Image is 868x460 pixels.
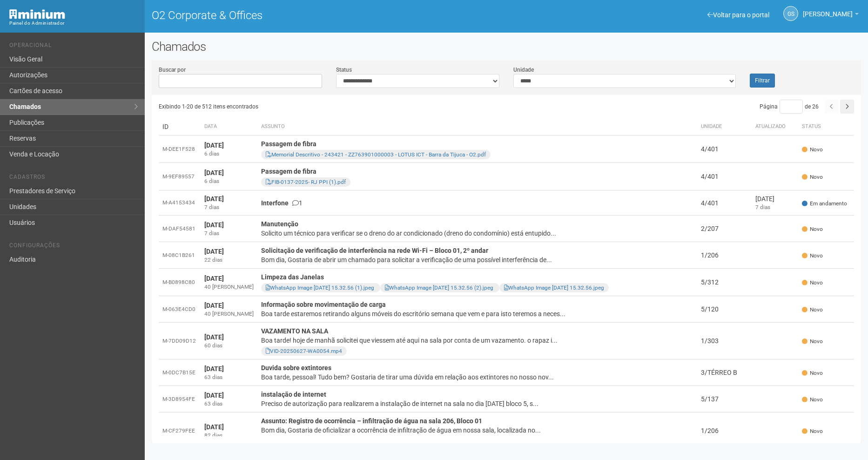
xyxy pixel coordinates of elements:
[802,396,823,404] span: Novo
[802,146,823,154] span: Novo
[697,386,752,413] td: 5/137
[261,391,326,398] strong: instalação de internet
[261,309,694,318] div: Boa tarde estaremos retirando alguns móveis do escritório semana que vem e para isto teremos a ne...
[803,12,859,19] a: [PERSON_NAME]
[204,195,224,203] strong: [DATE]
[204,203,254,211] div: 7 dias
[204,342,254,350] div: 60 dias
[697,296,752,323] td: 5/120
[204,221,224,229] strong: [DATE]
[9,19,138,27] div: Painel do Administrador
[261,168,316,175] strong: Passagem de fibra
[504,284,604,291] a: WhatsApp Image [DATE] 15.32.56.jpeg
[261,255,694,264] div: Bom dia, Gostaria de abrir um chamado para solicitar a verificação de uma possível interferência ...
[204,256,254,264] div: 22 dias
[159,242,201,269] td: M-08C1B261
[204,400,254,408] div: 63 dias
[204,310,254,318] div: 40 [PERSON_NAME]
[697,323,752,359] td: 1/303
[266,151,486,158] a: Memorial Descritivo - 243421 - ZZ763901000003 - LOTUS ICT - Barra da Tijuca - O2.pdf
[385,284,493,291] a: WhatsApp Image [DATE] 15.32.56 (2).jpeg
[707,11,769,19] a: Voltar para o portal
[201,118,257,135] th: Data
[204,302,224,309] strong: [DATE]
[755,204,770,210] span: 7 dias
[697,413,752,449] td: 1/206
[802,369,823,377] span: Novo
[802,306,823,314] span: Novo
[204,365,224,372] strong: [DATE]
[204,333,224,341] strong: [DATE]
[159,386,201,413] td: M-3D8954FE
[159,216,201,242] td: M-DAF54581
[204,275,224,282] strong: [DATE]
[261,140,316,148] strong: Passagem de fibra
[159,359,201,386] td: M-0DC7B15E
[266,348,342,354] a: VID-20250627-WA0054.mp4
[261,417,482,425] strong: Assunto: Registro de ocorrência – infiltração de água na sala 206, Bloco 01
[266,284,374,291] a: WhatsApp Image [DATE] 15.32.56 (1).jpeg
[760,103,819,110] span: Página de 26
[159,323,201,359] td: M-7DD09D12
[159,296,201,323] td: M-063E4CD0
[261,199,289,207] strong: Interfone
[697,190,752,216] td: 4/401
[9,42,138,52] li: Operacional
[697,216,752,242] td: 2/207
[204,283,254,291] div: 40 [PERSON_NAME]
[750,74,775,88] button: Filtrar
[261,372,694,382] div: Boa tarde, pessoal! Tudo bem? Gostaria de tirar uma dúvida em relação aos extintores no nosso nov...
[802,252,823,260] span: Novo
[803,1,853,18] span: Gabriela Souza
[204,177,254,185] div: 6 dias
[261,220,298,228] strong: Manutenção
[159,413,201,449] td: M-CF279FEE
[9,9,65,19] img: Minium
[266,179,346,185] a: FIB-0137-2025- RJ PPI (1).pdf
[261,247,488,254] strong: Solicitação de verificação de interferência na rede Wi-Fi – Bloco 01, 2º andar
[152,40,861,54] h2: Chamados
[752,118,798,135] th: Atualizado
[697,359,752,386] td: 3/TÉRREO B
[261,301,386,308] strong: Informação sobre movimentação de carga
[755,194,794,203] div: [DATE]
[159,66,186,74] label: Buscar por
[257,118,698,135] th: Assunto
[204,248,224,255] strong: [DATE]
[261,399,694,408] div: Preciso de autorização para realizarem a instalação de internet na sala no dia [DATE] bloco 5, s...
[336,66,352,74] label: Status
[204,142,224,149] strong: [DATE]
[152,9,499,21] h1: O2 Corporate & Offices
[513,66,534,74] label: Unidade
[798,118,854,135] th: Status
[802,279,823,287] span: Novo
[204,432,254,440] div: 82 dias
[204,423,224,431] strong: [DATE]
[261,364,331,372] strong: Duvida sobre extintores
[159,100,507,114] div: Exibindo 1-20 de 512 itens encontrados
[159,163,201,190] td: M-9EF89557
[9,242,138,252] li: Configurações
[159,118,201,135] td: ID
[783,6,798,21] a: GS
[159,135,201,163] td: M-DEE1F528
[802,427,823,435] span: Novo
[802,225,823,233] span: Novo
[261,336,694,345] div: Boa tarde! hoje de manhã solicitei que viessem até aqui na sala por conta de um vazamento. o rapa...
[204,392,224,399] strong: [DATE]
[261,327,328,335] strong: VAZAMENTO NA SALA
[261,229,694,238] div: Solicito um técnico para verificar se o dreno do ar condicionado (dreno do condomínio) está entup...
[697,118,752,135] th: Unidade
[802,173,823,181] span: Novo
[204,150,254,158] div: 6 dias
[159,190,201,216] td: M-A4153434
[204,169,224,176] strong: [DATE]
[292,199,303,207] span: 1
[159,269,201,296] td: M-B0898C80
[9,174,138,183] li: Cadastros
[261,426,694,435] div: Bom dia, Gostaria de oficializar a ocorrência de infiltração de água em nossa sala, localizada no...
[802,338,823,345] span: Novo
[204,230,254,237] div: 7 dias
[204,373,254,381] div: 63 dias
[697,163,752,190] td: 4/401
